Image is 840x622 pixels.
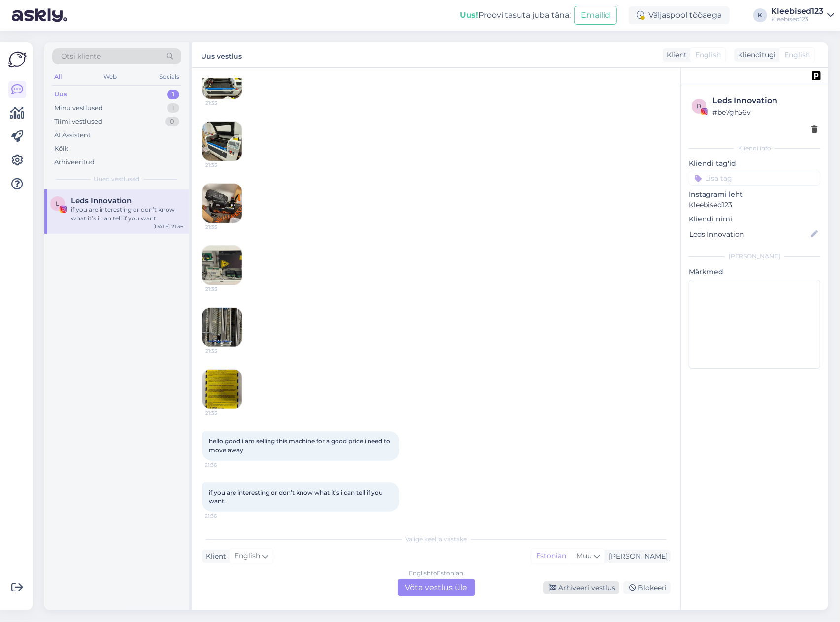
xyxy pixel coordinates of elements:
[54,130,91,140] div: AI Assistent
[812,71,821,80] img: pd
[102,70,119,83] div: Web
[157,70,181,83] div: Socials
[697,102,702,110] span: b
[771,15,823,23] div: Kleebised123
[623,581,671,594] div: Blokeeri
[201,48,242,62] label: Uus vestlus
[202,551,226,561] div: Klient
[205,223,242,231] span: 21:35
[54,157,95,167] div: Arhiveeritud
[689,267,820,277] p: Märkmed
[235,551,260,561] span: English
[398,579,475,596] div: Võta vestlus üle
[574,6,617,25] button: Emailid
[54,144,68,154] div: Kõik
[689,252,820,261] div: [PERSON_NAME]
[61,51,101,62] span: Otsi kliente
[202,535,671,544] div: Valige keel ja vastake
[605,551,668,561] div: [PERSON_NAME]
[205,512,242,520] span: 21:36
[712,95,817,107] div: Leds Innovation
[71,205,183,223] div: if you are interesting or don’t know what it’s i can tell if you want.
[753,8,767,22] div: K
[54,103,103,113] div: Minu vestlused
[689,158,820,169] p: Kliendi tag'id
[576,551,592,560] span: Muu
[689,229,809,240] input: Lisa nimi
[205,285,242,293] span: 21:35
[689,189,820,200] p: Instagrami leht
[202,60,242,99] img: Attachment
[695,50,721,60] span: English
[784,50,810,60] span: English
[409,569,464,578] div: English to Estonian
[205,461,242,468] span: 21:36
[712,107,817,118] div: # be7gh56v
[167,103,179,113] div: 1
[543,581,619,594] div: Arhiveeri vestlus
[202,246,242,285] img: Attachment
[54,90,67,99] div: Uus
[165,117,179,126] div: 0
[689,144,820,153] div: Kliendi info
[202,308,242,347] img: Attachment
[202,122,242,161] img: Attachment
[689,171,820,186] input: Lisa tag
[167,90,179,99] div: 1
[771,7,834,23] a: Kleebised123Kleebised123
[153,223,183,230] div: [DATE] 21:36
[689,214,820,224] p: Kliendi nimi
[663,50,687,60] div: Klient
[202,370,242,409] img: Attachment
[689,200,820,210] p: Kleebised123
[205,347,242,355] span: 21:35
[52,70,64,83] div: All
[460,9,571,21] div: Proovi tasuta juba täna:
[734,50,776,60] div: Klienditugi
[209,489,384,505] span: if you are interesting or don’t know what it’s i can tell if you want.
[56,200,60,207] span: L
[205,161,242,169] span: 21:35
[531,549,571,563] div: Estonian
[8,50,27,69] img: Askly Logo
[460,10,478,20] b: Uus!
[205,99,242,107] span: 21:35
[202,184,242,223] img: Attachment
[71,196,132,205] span: Leds Innovation
[629,6,730,24] div: Väljaspool tööaega
[54,117,102,126] div: Tiimi vestlused
[771,7,823,15] div: Kleebised123
[94,175,140,184] span: Uued vestlused
[209,437,392,454] span: hello good i am selling this machine for a good price i need to move away
[205,409,242,417] span: 21:35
